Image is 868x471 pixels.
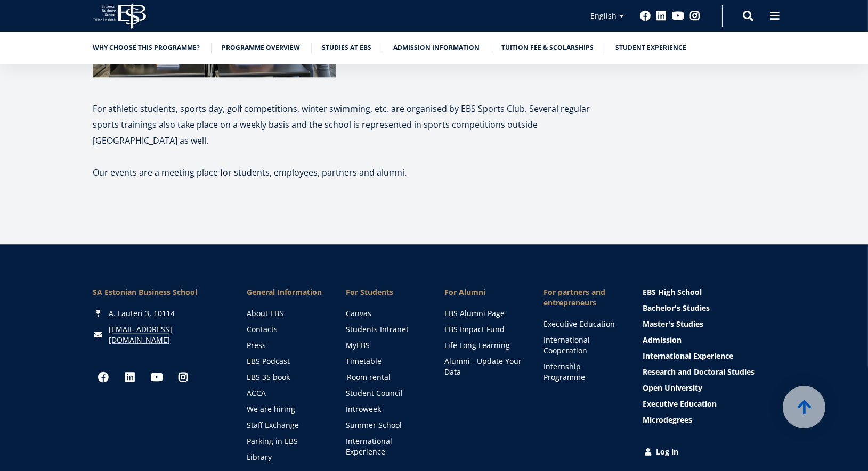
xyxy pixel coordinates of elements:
a: Timetable [346,356,424,367]
a: EBS Impact Fund [445,324,523,335]
a: ACCA [247,388,325,399]
a: Room rental [347,372,425,383]
a: Executive Education [643,399,775,409]
a: Studies at EBS [322,43,372,53]
a: Canvas [346,308,424,319]
a: EBS Alumni Page [445,308,523,319]
a: Introweek [346,404,424,415]
a: Student experience [616,43,687,53]
a: We are hiring [247,404,325,415]
a: Facebook [640,11,651,21]
a: MyEBS [346,340,424,351]
a: Programme overview [222,43,301,53]
a: Facebook [93,367,115,388]
a: Master's Studies [643,319,775,329]
a: Linkedin [656,11,667,21]
span: For athletic students, sports day, golf competitions, winter swimming, etc. are organised by EBS ... [93,103,590,146]
a: Contacts [247,324,325,335]
a: Youtube [147,367,168,388]
span: International Business Administration [12,162,132,171]
input: International Business Administration [3,162,10,169]
a: About EBS [247,308,325,319]
a: Summer School [346,420,424,431]
a: EBS High School [643,287,775,298]
a: Staff Exchange [247,420,325,431]
span: Our events are a meeting place for students, employees, partners and alumni. [93,167,407,178]
a: Microdegrees [643,415,775,425]
a: Research and Doctoral Studies [643,367,775,377]
span: General Information [247,287,325,298]
a: Library [247,452,325,462]
a: Student Council [346,388,424,399]
a: International Experience [346,436,424,457]
span: For partners and entrepreneurs [543,287,621,308]
span: For Alumni [445,287,523,298]
a: For Students [346,287,424,298]
input: Impactful Entrepreneurship [3,148,10,155]
a: [EMAIL_ADDRESS][DOMAIN_NAME] [109,324,226,345]
a: Admission information [394,43,480,53]
a: EBS 35 book [247,372,325,383]
a: Tuition fee & scolarships [502,43,594,53]
a: Life Long Learning [445,340,523,351]
a: Parking in EBS [247,436,325,447]
input: Entrepreneurship and Business Administration (session-based studies in [GEOGRAPHIC_DATA]) [3,190,10,197]
span: Last name [253,1,286,10]
input: Entrepreneurship and Business Administration (daytime studies in [GEOGRAPHIC_DATA]) [3,176,10,183]
a: Youtube [672,11,685,21]
a: Executive Education [543,319,621,329]
div: A. Lauteri 3, 10114 [93,308,226,319]
div: SA Estonian Business School [93,287,226,298]
a: Open University [643,383,775,393]
span: Entrepreneurship and Business Administration (session-based studies in [GEOGRAPHIC_DATA]) [12,189,312,199]
a: Students Intranet [346,324,424,335]
span: Impactful Entrepreneurship [12,148,100,158]
a: Alumni - Update Your Data [445,356,523,377]
a: Bachelor's Studies [643,303,775,313]
a: Instagram [173,367,194,388]
a: Admission [643,335,775,345]
a: Linkedin [120,367,141,388]
a: International Experience [643,351,775,361]
a: Log in [643,447,775,457]
span: Entrepreneurship and Business Administration (daytime studies in [GEOGRAPHIC_DATA]) [12,176,294,185]
a: EBS Podcast [247,356,325,367]
a: Internship Programme [543,361,621,383]
a: Why choose this programme? [93,43,200,53]
a: Press [247,340,325,351]
a: Instagram [690,11,701,21]
a: International Cooperation [543,335,621,356]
